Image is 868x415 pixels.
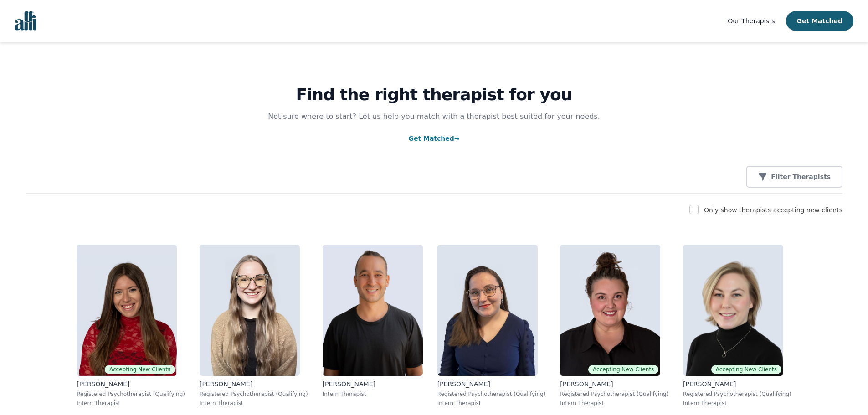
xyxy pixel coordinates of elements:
p: Registered Psychotherapist (Qualifying) [200,390,308,398]
label: Only show therapists accepting new clients [704,206,842,214]
p: Intern Therapist [683,400,791,407]
button: Get Matched [786,11,853,31]
p: Registered Psychotherapist (Qualifying) [683,390,791,398]
span: Accepting New Clients [588,365,658,374]
img: Faith_Woodley [200,245,300,376]
a: Vanessa_McCulloch[PERSON_NAME]Registered Psychotherapist (Qualifying)Intern Therapist [430,237,553,414]
p: Registered Psychotherapist (Qualifying) [560,390,668,398]
p: Filter Therapists [771,172,831,181]
p: Intern Therapist [437,400,546,407]
a: Alisha_LevineAccepting New Clients[PERSON_NAME]Registered Psychotherapist (Qualifying)Intern Ther... [69,237,192,414]
img: Janelle_Rushton [560,245,660,376]
a: Jocelyn_CrawfordAccepting New Clients[PERSON_NAME]Registered Psychotherapist (Qualifying)Intern T... [676,237,799,414]
p: [PERSON_NAME] [560,379,668,389]
p: Intern Therapist [200,400,308,407]
p: Registered Psychotherapist (Qualifying) [77,390,185,398]
a: Janelle_RushtonAccepting New Clients[PERSON_NAME]Registered Psychotherapist (Qualifying)Intern Th... [553,237,676,414]
a: Kavon_Banejad[PERSON_NAME]Intern Therapist [315,237,430,414]
button: Filter Therapists [746,166,842,188]
p: [PERSON_NAME] [323,379,423,389]
p: Not sure where to start? Let us help you match with a therapist best suited for your needs. [259,111,609,122]
p: [PERSON_NAME] [437,379,546,389]
span: Accepting New Clients [711,365,781,374]
a: Faith_Woodley[PERSON_NAME]Registered Psychotherapist (Qualifying)Intern Therapist [192,237,315,414]
p: Registered Psychotherapist (Qualifying) [437,390,546,398]
span: → [454,135,460,142]
span: Accepting New Clients [105,365,175,374]
p: Intern Therapist [560,400,668,407]
p: [PERSON_NAME] [77,379,185,389]
img: Jocelyn_Crawford [683,245,783,376]
img: Kavon_Banejad [323,245,423,376]
a: Our Therapists [728,15,775,26]
p: Intern Therapist [77,400,185,407]
h1: Find the right therapist for you [26,86,842,104]
img: Vanessa_McCulloch [437,245,538,376]
p: [PERSON_NAME] [200,379,308,389]
img: Alisha_Levine [77,245,177,376]
img: alli logo [15,11,36,31]
span: Our Therapists [728,17,775,25]
p: [PERSON_NAME] [683,379,791,389]
p: Intern Therapist [323,390,423,398]
a: Get Matched [408,135,459,142]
